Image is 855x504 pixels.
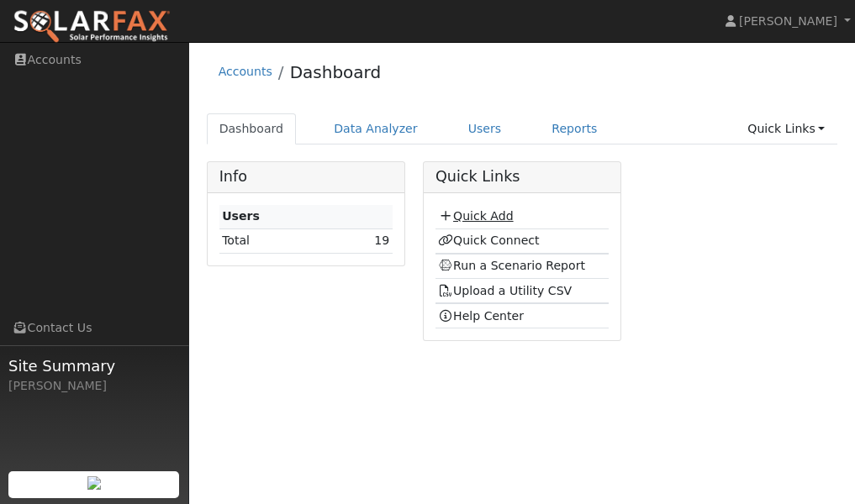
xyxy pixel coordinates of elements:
[290,62,382,82] a: Dashboard
[539,113,610,144] a: Reports
[438,259,585,272] a: Run a Scenario Report
[8,354,180,377] span: Site Summary
[8,377,180,395] div: [PERSON_NAME]
[438,209,513,223] a: Quick Add
[374,234,389,247] a: 19
[219,168,393,186] h5: Info
[435,168,609,186] h5: Quick Links
[207,113,297,144] a: Dashboard
[219,65,272,78] a: Accounts
[438,284,572,297] a: Upload a Utility CSV
[735,113,837,144] a: Quick Links
[438,309,524,323] a: Help Center
[739,14,837,28] span: [PERSON_NAME]
[321,113,430,144] a: Data Analyzer
[219,228,326,253] td: Total
[13,9,171,45] img: SolarFax
[87,476,101,490] img: retrieve
[456,113,515,144] a: Users
[222,209,260,223] strong: Users
[438,234,539,247] a: Quick Connect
